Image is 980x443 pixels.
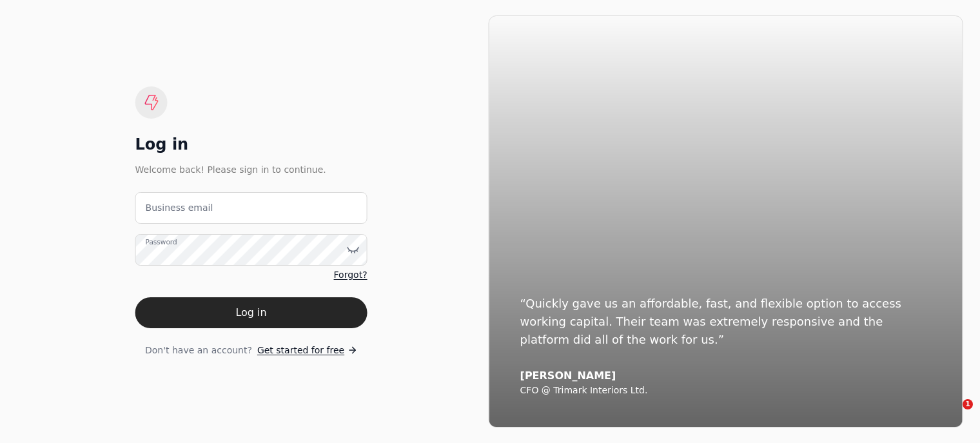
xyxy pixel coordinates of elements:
[334,268,367,282] a: Forgot?
[520,295,932,349] div: “Quickly gave us an affordable, fast, and flexible option to access working capital. Their team w...
[520,369,932,382] div: [PERSON_NAME]
[145,344,252,357] span: Don't have an account?
[146,201,213,215] label: Business email
[135,162,367,177] div: Welcome back! Please sign in to continue.
[146,237,177,247] label: Password
[936,399,967,430] iframe: Intercom live chat
[963,399,973,409] span: 1
[135,297,367,328] button: Log in
[520,385,932,397] div: CFO @ Trimark Interiors Ltd.
[257,344,344,357] span: Get started for free
[135,134,367,155] div: Log in
[257,344,357,357] a: Get started for free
